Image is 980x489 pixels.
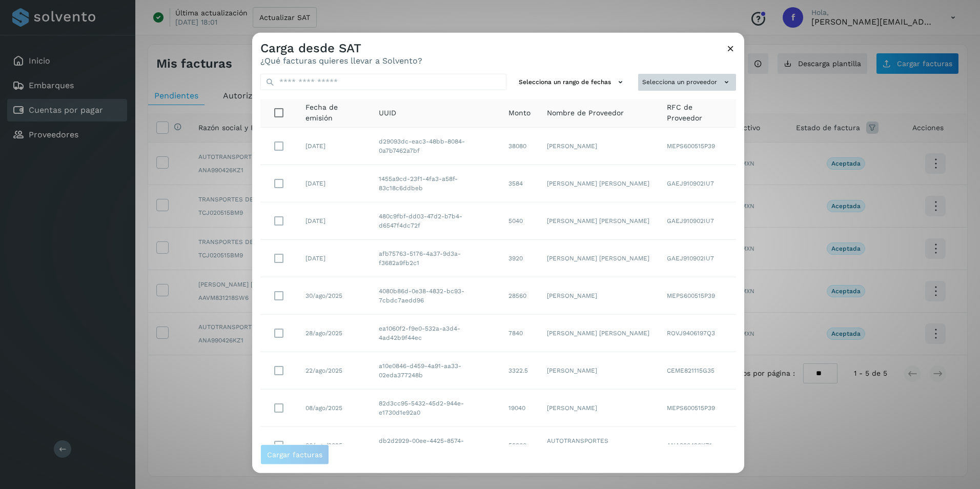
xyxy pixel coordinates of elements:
[500,277,539,315] td: 28560
[500,165,539,202] td: 3584
[515,74,630,91] button: Selecciona un rango de fechas
[659,315,736,352] td: ROVJ9406197Q3
[659,202,736,240] td: GAEJ910902IU7
[305,102,362,124] span: Fecha de emisión
[371,128,500,165] td: d29093dc-eac3-48bb-8084-0a7b7462a7bf
[371,427,500,464] td: db2d2929-00ee-4425-8574-c258a0737eec
[297,165,371,202] td: [DATE]
[539,352,659,390] td: [PERSON_NAME]
[539,427,659,464] td: AUTOTRANSPORTES [PERSON_NAME]
[371,315,500,352] td: ea1060f2-f9e0-532a-a3d4-4ad42b9f44ec
[508,108,530,118] span: Monto
[297,427,371,464] td: 06/ago/2025
[539,165,659,202] td: [PERSON_NAME] [PERSON_NAME]
[539,390,659,427] td: [PERSON_NAME]
[539,277,659,315] td: [PERSON_NAME]
[500,390,539,427] td: 19040
[539,315,659,352] td: [PERSON_NAME] [PERSON_NAME]
[371,390,500,427] td: 82d3cc95-5432-45d2-944e-e1730d1e92a0
[659,277,736,315] td: MEPS600515P39
[500,240,539,277] td: 3920
[500,315,539,352] td: 7840
[659,128,736,165] td: MEPS600515P39
[659,390,736,427] td: MEPS600515P39
[547,108,624,118] span: Nombre de Proveedor
[260,444,329,464] button: Cargar facturas
[267,451,322,458] span: Cargar facturas
[539,128,659,165] td: [PERSON_NAME]
[659,352,736,390] td: CEME821115G35
[667,102,728,124] span: RFC de Proveedor
[638,74,736,91] button: Selecciona un proveedor
[371,277,500,315] td: 4080b86d-0e38-4832-bc93-7cbdc7aedd96
[500,202,539,240] td: 5040
[659,240,736,277] td: GAEJ910902IU7
[260,41,422,56] h3: Carga desde SAT
[371,202,500,240] td: 480c9fbf-dd03-47d2-b7b4-d6547f4dc72f
[297,315,371,352] td: 28/ago/2025
[297,240,371,277] td: [DATE]
[297,352,371,390] td: 22/ago/2025
[539,202,659,240] td: [PERSON_NAME] [PERSON_NAME]
[297,390,371,427] td: 08/ago/2025
[371,240,500,277] td: afb75763-5176-4a37-9d3a-f3682a9fb2c1
[539,240,659,277] td: [PERSON_NAME] [PERSON_NAME]
[371,352,500,390] td: a10e0846-d459-4a91-aa33-02eda377248b
[260,56,422,66] p: ¿Qué facturas quieres llevar a Solvento?
[659,427,736,464] td: ANA990426KZ1
[297,202,371,240] td: [DATE]
[297,128,371,165] td: [DATE]
[500,427,539,464] td: 59360
[297,277,371,315] td: 30/ago/2025
[379,108,396,118] span: UUID
[500,352,539,390] td: 3322.5
[659,165,736,202] td: GAEJ910902IU7
[371,165,500,202] td: 1455a9cd-23f1-4fa3-a58f-83c18c6ddbeb
[500,128,539,165] td: 38080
